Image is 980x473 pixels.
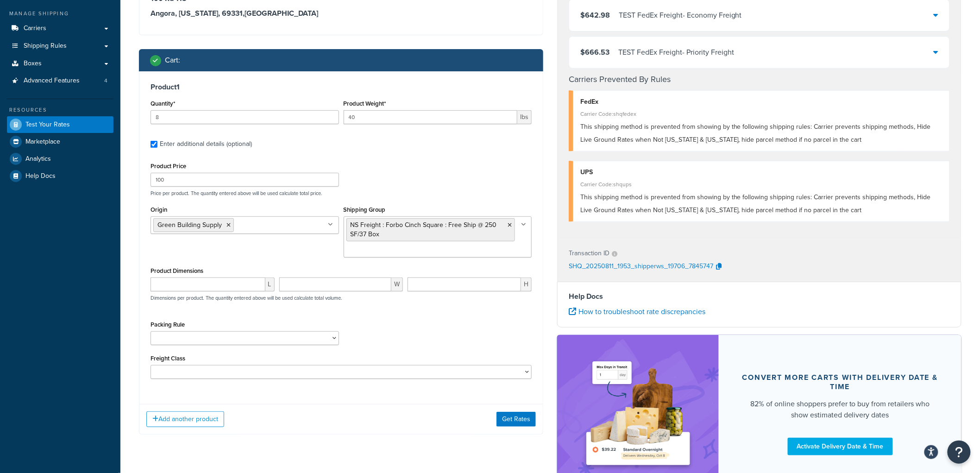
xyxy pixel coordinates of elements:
span: Boxes [24,60,42,68]
div: FedEx [580,95,942,108]
a: Boxes [7,55,113,72]
label: Quantity* [151,100,175,107]
span: $642.98 [580,10,610,20]
span: H [521,277,532,291]
span: Test Your Rates [25,121,70,129]
a: Carriers [7,20,113,37]
div: Carrier Code: shqups [580,178,942,191]
span: 4 [104,77,107,85]
input: 0.00 [344,110,518,124]
button: Open Resource Center [948,441,971,464]
a: Help Docs [7,168,113,184]
span: NS Freight : Forbo Cinch Square : Free Ship @ 250 SF/37 Box [351,220,497,239]
p: SHQ_20250811_1953_shipperws_19706_7845747 [569,260,713,274]
p: Dimensions per product. The quantity entered above will be used calculate total volume. [148,295,342,301]
h2: Cart : [165,56,180,64]
a: Marketplace [7,133,113,150]
a: Test Your Rates [7,116,113,133]
h4: Carriers Prevented By Rules [569,73,950,86]
a: How to troubleshoot rate discrepancies [569,306,705,317]
label: Freight Class [151,355,185,362]
span: Carriers [24,25,46,32]
span: Analytics [25,155,51,163]
button: Get Rates [496,412,536,427]
span: lbs [517,110,532,124]
input: 0.0 [151,110,339,124]
div: TEST FedEx Freight - Priority Freight [618,46,734,59]
label: Origin [151,206,167,213]
span: L [265,277,275,291]
div: Enter additional details (optional) [160,138,252,151]
a: Shipping Rules [7,38,113,55]
div: 82% of online shoppers prefer to buy from retailers who show estimated delivery dates [741,398,939,421]
span: Green Building Supply [157,220,222,230]
div: Resources [7,106,113,114]
a: Advanced Features4 [7,72,113,89]
p: Price per product. The quantity entered above will be used calculate total price. [148,190,534,196]
span: This shipping method is prevented from showing by the following shipping rules: Carrier prevents ... [580,192,931,215]
span: Shipping Rules [24,42,67,50]
li: Advanced Features [7,72,113,89]
span: Marketplace [25,138,60,146]
div: TEST FedEx Freight - Economy Freight [619,9,742,22]
a: Activate Delivery Date & Time [788,438,893,455]
span: $666.53 [580,47,609,57]
label: Shipping Group [344,206,386,213]
input: Enter additional details (optional) [151,141,157,148]
p: Transaction ID [569,247,609,260]
span: This shipping method is prevented from showing by the following shipping rules: Carrier prevents ... [580,122,931,145]
div: Carrier Code: shqfedex [580,107,942,120]
label: Packing Rule [151,321,185,328]
button: Add another product [146,411,224,427]
h3: Angora, [US_STATE], 69331 , [GEOGRAPHIC_DATA] [151,9,532,18]
div: UPS [580,166,942,179]
h4: Help Docs [569,291,950,302]
div: Convert more carts with delivery date & time [741,373,939,391]
label: Product Dimensions [151,267,203,274]
label: Product Weight* [344,100,386,107]
div: Manage Shipping [7,10,113,18]
span: Advanced Features [24,77,80,85]
label: Product Price [151,163,186,170]
a: Analytics [7,151,113,167]
h3: Product 1 [151,82,532,92]
span: W [391,277,403,291]
span: Help Docs [25,172,56,180]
